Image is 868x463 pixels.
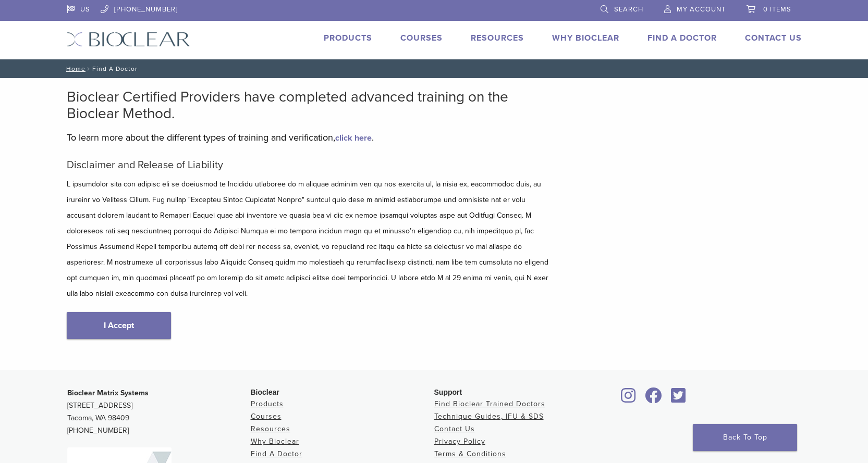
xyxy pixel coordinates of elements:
[251,437,299,446] a: Why Bioclear
[434,399,545,408] a: Find Bioclear Trained Doctors
[434,388,462,396] span: Support
[693,424,797,451] a: Back To Top
[59,59,810,78] nav: Find A Doctor
[67,389,149,397] strong: Bioclear Matrix Systems
[67,89,552,122] h2: Bioclear Certified Providers have completed advanced training on the Bioclear Method.
[251,388,279,396] span: Bioclear
[434,449,506,458] a: Terms & Conditions
[400,33,443,43] a: Courses
[647,33,717,43] a: Find A Doctor
[251,449,302,458] a: Find A Doctor
[471,33,524,43] a: Resources
[552,33,619,43] a: Why Bioclear
[745,33,802,43] a: Contact Us
[67,312,171,339] a: I Accept
[67,130,552,145] p: To learn more about the different types of training and verification, .
[618,394,640,404] a: Bioclear
[677,5,726,14] span: My Account
[85,66,92,71] span: /
[434,412,544,421] a: Technique Guides, IFU & SDS
[324,33,372,43] a: Products
[763,5,791,14] span: 0 items
[614,5,643,14] span: Search
[67,177,552,302] p: L ipsumdolor sita con adipisc eli se doeiusmod te Incididu utlaboree do m aliquae adminim ven qu ...
[642,394,666,404] a: Bioclear
[67,159,552,171] h5: Disclaimer and Release of Liability
[251,399,284,408] a: Products
[63,65,85,72] a: Home
[251,424,290,433] a: Resources
[67,387,251,437] p: [STREET_ADDRESS] Tacoma, WA 98409 [PHONE_NUMBER]
[434,424,475,433] a: Contact Us
[668,394,690,404] a: Bioclear
[335,133,372,143] a: click here
[251,412,282,421] a: Courses
[434,437,485,446] a: Privacy Policy
[67,32,190,47] img: Bioclear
